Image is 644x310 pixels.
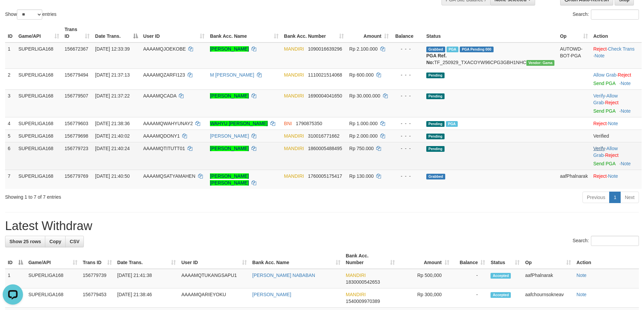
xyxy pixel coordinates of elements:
[95,146,129,151] span: [DATE] 21:40:24
[141,23,208,43] th: User ID: activate to sort column ascending
[284,93,304,98] span: MANDIRI
[210,121,268,126] a: WAHYU [PERSON_NAME]
[593,146,618,158] a: Allow Grab
[308,173,342,179] span: Copy 1760005175417 to clipboard
[605,152,619,158] a: Reject
[5,219,639,233] h1: Latest Withdraw
[16,117,62,130] td: SUPERLIGA168
[5,269,26,288] td: 1
[620,192,639,203] a: Next
[608,173,618,179] a: Note
[95,121,129,126] span: [DATE] 21:38:36
[252,273,315,278] a: [PERSON_NAME] NABABAN
[446,121,458,127] span: Marked by aafphoenmanit
[210,93,249,98] a: [PERSON_NAME]
[308,93,342,98] span: Copy 1690004041650 to clipboard
[593,93,605,98] a: Verify
[576,292,587,297] a: Note
[9,239,41,244] span: Show 25 rows
[5,9,56,20] label: Show entries
[115,250,179,269] th: Date Trans.: activate to sort column ascending
[178,269,249,288] td: AAAAMQTUKANGSAPU1
[16,68,62,89] td: SUPERLIGA168
[557,170,591,189] td: aafPhalnarak
[582,192,610,203] a: Previous
[308,133,339,139] span: Copy 310016771662 to clipboard
[16,130,62,142] td: SUPERLIGA168
[349,93,380,98] span: Rp 30.000.000
[210,72,254,78] a: M [PERSON_NAME]
[115,288,179,308] td: [DATE] 21:38:46
[491,273,511,279] span: Accepted
[5,191,263,200] div: Showing 1 to 7 of 7 entries
[424,23,557,43] th: Status
[522,269,574,288] td: aafPhalnarak
[143,46,186,52] span: AAAAMQJOEKOBE
[398,288,452,308] td: Rp 300,000
[426,47,445,52] span: Grabbed
[605,100,619,105] a: Reject
[65,133,88,139] span: 156779698
[426,53,447,65] b: PGA Ref. No:
[349,46,378,52] span: Rp 2.100.000
[346,273,366,278] span: MANDIRI
[26,250,80,269] th: Game/API: activate to sort column ascending
[65,236,84,247] a: CSV
[488,250,522,269] th: Status: activate to sort column ascending
[16,142,62,170] td: SUPERLIGA168
[65,173,88,179] span: 156779769
[593,108,615,114] a: Send PGA
[5,236,45,247] a: Show 25 rows
[5,117,16,130] td: 4
[621,108,631,114] a: Note
[143,133,180,139] span: AAAAMQDONY1
[593,46,607,52] a: Reject
[593,146,605,151] a: Verify
[426,121,445,127] span: Pending
[3,3,23,23] button: Open LiveChat chat widget
[557,43,591,69] td: AUTOWD-BOT-PGA
[16,170,62,189] td: SUPERLIGA168
[308,146,342,151] span: Copy 1860005488495 to clipboard
[65,93,88,98] span: 156779507
[394,72,421,78] div: - - -
[576,273,587,278] a: Note
[95,93,129,98] span: [DATE] 21:37:22
[284,72,304,78] span: MANDIRI
[426,134,445,139] span: Pending
[608,121,618,126] a: Note
[62,23,92,43] th: Trans ID: activate to sort column ascending
[591,170,642,189] td: ·
[65,72,88,78] span: 156779494
[284,173,304,179] span: MANDIRI
[347,23,391,43] th: Amount: activate to sort column ascending
[281,23,347,43] th: Bank Acc. Number: activate to sort column ascending
[143,146,185,151] span: AAAAMQTITUTT01
[5,68,16,89] td: 2
[284,133,304,139] span: MANDIRI
[252,292,291,297] a: [PERSON_NAME]
[591,117,642,130] td: ·
[426,174,445,179] span: Grabbed
[65,121,88,126] span: 156779603
[591,23,642,43] th: Action
[608,46,635,52] a: Check Trans
[394,46,421,52] div: - - -
[5,142,16,170] td: 6
[522,288,574,308] td: aafchournsokneav
[210,173,249,186] a: [PERSON_NAME] [PERSON_NAME]
[460,47,494,52] span: PGA Pending
[343,250,398,269] th: Bank Acc. Number: activate to sort column ascending
[26,269,80,288] td: SUPERLIGA168
[346,279,380,285] span: Copy 1830000542653 to clipboard
[143,93,176,98] span: AAAAMQCADA
[5,170,16,189] td: 7
[95,46,129,52] span: [DATE] 12:33:39
[249,250,343,269] th: Bank Acc. Name: activate to sort column ascending
[95,133,129,139] span: [DATE] 21:40:02
[593,93,618,105] a: Allow Grab
[394,120,421,127] div: - - -
[80,250,115,269] th: Trans ID: activate to sort column ascending
[398,269,452,288] td: Rp 500,000
[16,23,62,43] th: Game/API: activate to sort column ascending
